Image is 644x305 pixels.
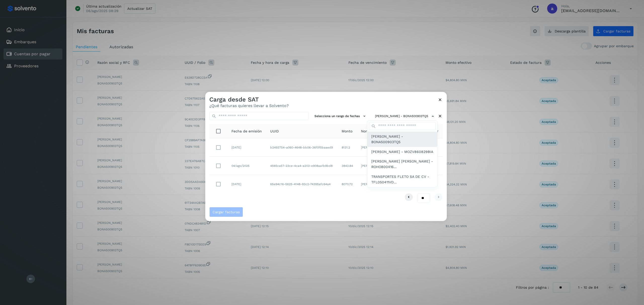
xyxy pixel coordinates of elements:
span: [PERSON_NAME] - MOZV860829BIA [371,149,433,154]
div: ADOLFO BOLIVAR NIÑO - BONA500903TQ5 [367,132,437,147]
div: TRANSPORTES FLETO SA DE CV - TFL050411VD8 [367,172,437,187]
div: ORLANDO RODRIGUEZ HERNANDEZ - ROHO800416NT9 [367,157,437,172]
span: [PERSON_NAME] [PERSON_NAME] - ROHO800416... [371,159,433,170]
span: [PERSON_NAME] - BONA500903TQ5 [371,134,433,145]
div: VICENTE MORALES ZAVALA - MOZV860829BIA [367,147,437,156]
span: TRANSPORTES FLETO SA DE CV - TFL050411VD... [371,174,433,185]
